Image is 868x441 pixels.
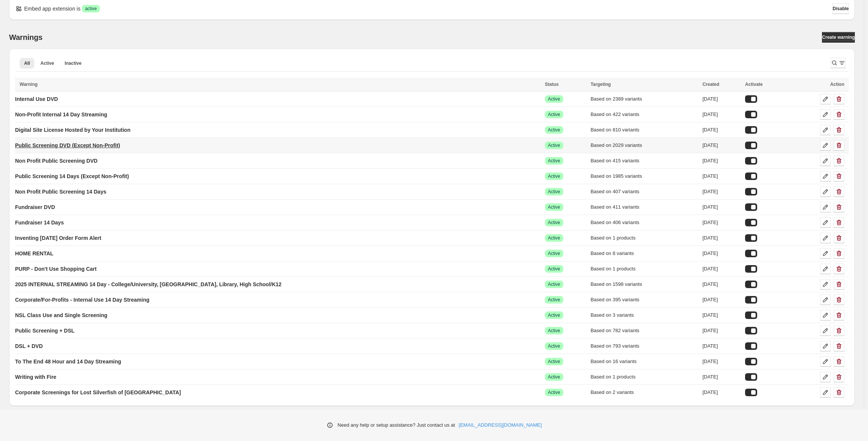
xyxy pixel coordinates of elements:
[590,111,698,118] div: Based on 422 variants
[24,5,80,12] p: Embed app extension is
[548,359,560,365] span: Active
[15,139,120,151] a: Public Screening DVD (Except Non-Profit)
[15,93,58,105] a: Internal Use DVD
[590,311,698,319] div: Based on 3 variants
[590,126,698,134] div: Based on 810 variants
[548,235,560,241] span: Active
[702,188,741,195] div: [DATE]
[545,82,559,87] span: Status
[548,204,560,210] span: Active
[15,296,149,304] p: Corporate/For-Profits - Internal Use 14 Day Streaming
[15,386,181,398] a: Corporate Screenings for Lost Silverfish of [GEOGRAPHIC_DATA]
[15,281,282,288] p: 2025 INTERNAL STREAMING 14 Day - College/University, [GEOGRAPHIC_DATA], Library, High School/K12
[15,373,56,381] p: Writing with Fire
[590,389,698,396] div: Based on 2 variants
[20,82,38,87] span: Warning
[702,203,741,211] div: [DATE]
[590,188,698,195] div: Based on 407 variants
[702,358,741,365] div: [DATE]
[548,173,560,179] span: Active
[702,389,741,396] div: [DATE]
[15,232,101,244] a: Inventing [DATE] Order Form Alert
[590,219,698,226] div: Based on 406 variants
[702,172,741,180] div: [DATE]
[15,201,55,213] a: Fundraiser DVD
[590,327,698,334] div: Based on 782 variants
[702,157,741,165] div: [DATE]
[15,170,129,182] a: Public Screening 14 Days (Except Non-Profit)
[15,327,75,334] p: Public Screening + DSL
[15,234,101,242] p: Inventing [DATE] Order Form Alert
[590,203,698,211] div: Based on 411 variants
[15,356,121,368] a: To The End 48 Hour and 14 Day Streaming
[702,219,741,226] div: [DATE]
[590,157,698,165] div: Based on 415 variants
[702,311,741,319] div: [DATE]
[15,342,43,350] p: DSL + DVD
[15,111,107,118] p: Non-Profit Internal 14 Day Streaming
[702,111,741,118] div: [DATE]
[15,172,129,180] p: Public Screening 14 Days (Except Non-Profit)
[548,96,560,102] span: Active
[833,6,849,12] span: Disable
[459,421,542,429] a: [EMAIL_ADDRESS][DOMAIN_NAME]
[548,312,560,318] span: Active
[15,157,98,165] p: Non Profit Public Screening DVD
[590,172,698,180] div: Based on 1985 variants
[702,296,741,304] div: [DATE]
[15,278,282,290] a: 2025 INTERNAL STREAMING 14 Day - College/University, [GEOGRAPHIC_DATA], Library, High School/K12
[590,265,698,273] div: Based on 1 products
[590,373,698,381] div: Based on 1 products
[833,3,849,14] button: Disable
[15,250,54,257] p: HOME RENTAL
[548,328,560,334] span: Active
[590,142,698,149] div: Based on 2029 variants
[15,142,120,149] p: Public Screening DVD (Except Non-Profit)
[590,342,698,350] div: Based on 793 variants
[15,188,106,195] p: Non Profit Public Screening 14 Days
[548,281,560,287] span: Active
[15,219,64,226] p: Fundraiser 14 Days
[64,60,81,66] span: Inactive
[590,250,698,257] div: Based on 8 variants
[831,58,846,68] button: Search and filter results
[702,126,741,134] div: [DATE]
[590,358,698,365] div: Based on 16 variants
[85,6,97,12] span: active
[15,325,75,337] a: Public Screening + DSL
[548,127,560,133] span: Active
[15,340,43,352] a: DSL + DVD
[702,281,741,288] div: [DATE]
[548,189,560,195] span: Active
[590,82,611,87] span: Targeting
[548,343,560,349] span: Active
[9,33,43,42] h2: Warnings
[702,142,741,149] div: [DATE]
[548,158,560,164] span: Active
[15,155,98,167] a: Non Profit Public Screening DVD
[15,358,121,365] p: To The End 48 Hour and 14 Day Streaming
[15,294,149,306] a: Corporate/For-Profits - Internal Use 14 Day Streaming
[590,95,698,103] div: Based on 2389 variants
[15,95,58,103] p: Internal Use DVD
[702,342,741,350] div: [DATE]
[702,327,741,334] div: [DATE]
[702,265,741,273] div: [DATE]
[702,373,741,381] div: [DATE]
[15,186,106,198] a: Non Profit Public Screening 14 Days
[548,374,560,380] span: Active
[15,247,54,259] a: HOME RENTAL
[15,217,64,229] a: Fundraiser 14 Days
[15,309,107,321] a: NSL Class Use and Single Screening
[24,60,30,66] span: All
[15,265,97,273] p: PURP - Don't Use Shopping Cart
[702,95,741,103] div: [DATE]
[15,263,97,275] a: PURP - Don't Use Shopping Cart
[548,389,560,395] span: Active
[15,389,181,396] p: Corporate Screenings for Lost Silverfish of [GEOGRAPHIC_DATA]
[702,234,741,242] div: [DATE]
[745,82,763,87] span: Activate
[590,281,698,288] div: Based on 1598 variants
[15,203,55,211] p: Fundraiser DVD
[15,311,107,319] p: NSL Class Use and Single Screening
